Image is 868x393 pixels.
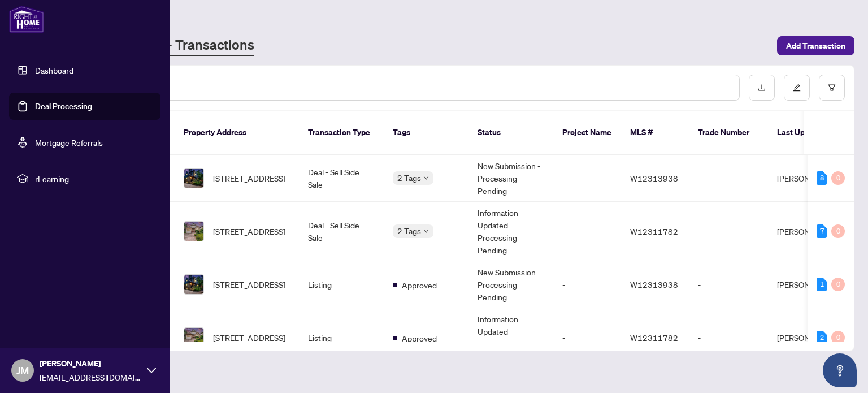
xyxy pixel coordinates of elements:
span: JM [16,362,29,378]
a: Dashboard [35,65,73,75]
span: W12313938 [630,279,678,290]
button: Add Transaction [777,36,854,55]
td: Information Updated - Processing Pending [468,202,553,261]
td: - [689,308,768,368]
span: download [758,84,766,92]
span: [STREET_ADDRESS] [213,278,285,291]
td: - [553,308,621,368]
td: Listing [299,261,384,308]
button: download [749,75,775,101]
td: - [689,155,768,202]
span: [STREET_ADDRESS] [213,331,285,344]
button: edit [784,75,810,101]
th: Transaction Type [299,111,384,155]
span: W12311782 [630,332,678,343]
span: 2 Tags [397,171,421,184]
td: [PERSON_NAME] [768,155,853,202]
div: 8 [817,171,827,185]
td: - [689,261,768,308]
img: thumbnail-img [184,328,203,347]
td: [PERSON_NAME] [768,202,853,261]
a: Mortgage Referrals [35,137,103,148]
div: 0 [831,331,845,344]
span: [PERSON_NAME] [40,357,141,370]
span: [STREET_ADDRESS] [213,172,285,184]
td: Listing [299,308,384,368]
span: [STREET_ADDRESS] [213,225,285,237]
span: down [423,228,429,234]
th: Project Name [553,111,621,155]
div: 7 [817,224,827,238]
button: filter [819,75,845,101]
td: - [553,261,621,308]
td: Deal - Sell Side Sale [299,155,384,202]
span: W12313938 [630,173,678,183]
button: Open asap [823,353,857,387]
th: MLS # [621,111,689,155]
div: 1 [817,278,827,291]
div: 0 [831,224,845,238]
img: thumbnail-img [184,275,203,294]
span: down [423,175,429,181]
div: 2 [817,331,827,344]
span: Add Transaction [786,37,845,55]
span: edit [793,84,801,92]
td: Information Updated - Processing Pending [468,308,553,368]
th: Status [468,111,553,155]
span: [EMAIL_ADDRESS][DOMAIN_NAME] [40,371,141,383]
td: - [689,202,768,261]
a: Deal Processing [35,101,92,111]
span: Approved [402,332,437,344]
span: W12311782 [630,226,678,236]
span: filter [828,84,836,92]
th: Trade Number [689,111,768,155]
td: New Submission - Processing Pending [468,155,553,202]
span: Approved [402,279,437,291]
img: thumbnail-img [184,222,203,241]
span: rLearning [35,172,153,185]
td: [PERSON_NAME] [768,308,853,368]
span: 2 Tags [397,224,421,237]
th: Tags [384,111,468,155]
img: logo [9,6,44,33]
td: - [553,202,621,261]
div: 0 [831,171,845,185]
div: 0 [831,278,845,291]
td: [PERSON_NAME] [768,261,853,308]
th: Last Updated By [768,111,853,155]
td: New Submission - Processing Pending [468,261,553,308]
td: - [553,155,621,202]
img: thumbnail-img [184,169,203,188]
td: Deal - Sell Side Sale [299,202,384,261]
th: Property Address [175,111,299,155]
